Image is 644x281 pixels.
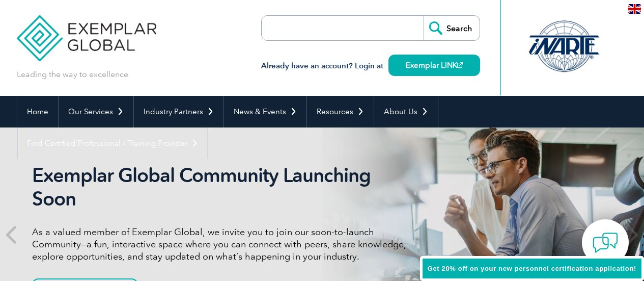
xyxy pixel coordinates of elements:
[593,230,618,256] img: contact-chat.png
[32,226,414,263] p: As a valued member of Exemplar Global, we invite you to join our soon-to-launch Community—a fun, ...
[134,96,223,127] a: Industry Partners
[424,16,480,40] input: Search
[261,60,480,72] h3: Already have an account? Login at
[59,96,133,127] a: Our Services
[388,55,480,76] a: Exemplar LINK
[32,164,414,211] h2: Exemplar Global Community Launching Soon
[428,265,636,272] span: Get 20% off on your new personnel certification application!
[17,127,208,159] a: Find Certified Professional / Training Provider
[374,96,438,127] a: About Us
[628,4,641,14] img: en
[307,96,374,127] a: Resources
[17,69,128,80] p: Leading the way to excellence
[224,96,306,127] a: News & Events
[17,96,58,127] a: Home
[457,62,463,68] img: open_square.png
